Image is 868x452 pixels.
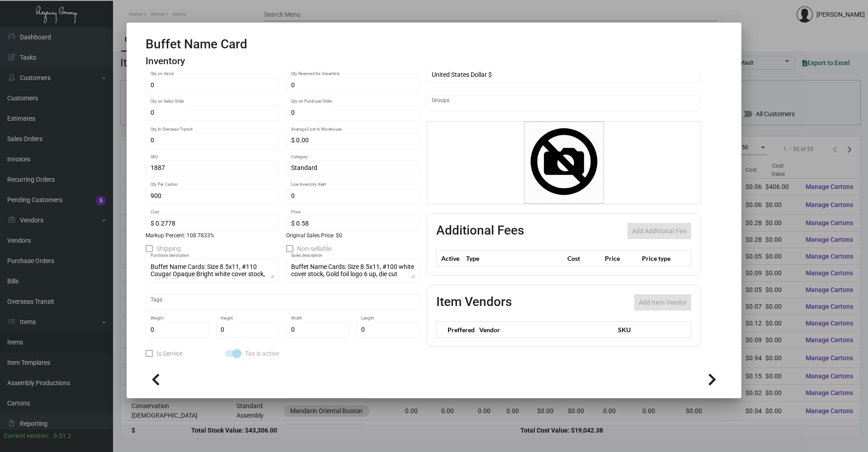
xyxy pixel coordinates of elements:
[464,250,565,266] th: Type
[640,250,680,266] th: Price type
[245,348,279,359] span: Tax is active
[565,250,602,266] th: Cost
[436,294,512,311] h2: Item Vendors
[634,294,691,311] button: Add item Vendor
[632,227,687,235] span: Add Additional Fee
[146,56,247,67] h4: Inventory
[156,348,183,359] span: Is Service
[437,250,464,266] th: Active
[4,431,50,441] div: Current version:
[436,223,524,239] h2: Additional Fees
[53,431,71,441] div: 0.51.2
[437,322,475,338] th: Preffered
[639,299,687,306] span: Add item Vendor
[627,223,691,239] button: Add Additional Fee
[297,243,331,254] span: Non-sellable
[603,250,640,266] th: Price
[156,243,181,254] span: Shipping
[475,322,613,338] th: Vendor
[432,99,696,107] input: Add new..
[613,322,691,338] th: SKU
[146,37,247,52] h2: Buffet Name Card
